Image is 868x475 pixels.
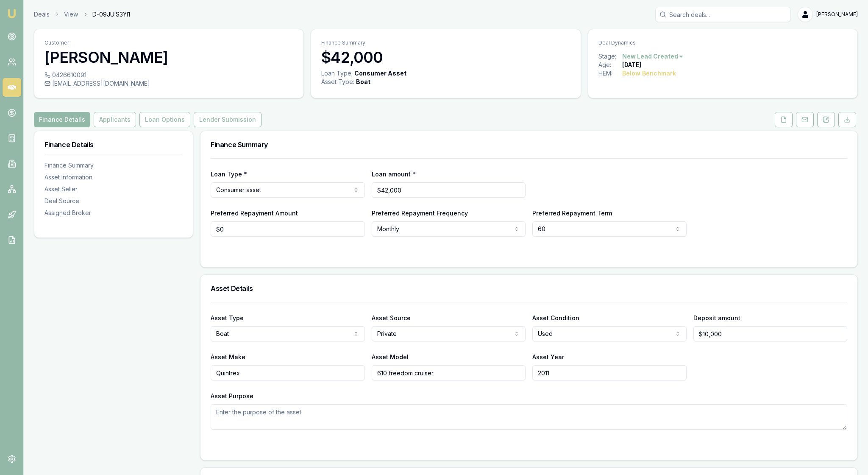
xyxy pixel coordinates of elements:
div: Asset Seller [45,185,183,193]
h3: [PERSON_NAME] [45,49,293,66]
div: Boat [356,78,370,86]
div: 0426610091 [45,71,293,79]
img: emu-icon-u.png [7,8,17,19]
label: Preferred Repayment Frequency [372,210,468,217]
button: Lender Submission [194,112,262,127]
a: Loan Options [138,112,192,127]
label: Preferred Repayment Amount [211,210,298,217]
label: Asset Year [532,353,564,360]
a: Applicants [92,112,138,127]
div: [DATE] [622,61,641,69]
div: Consumer Asset [354,69,406,78]
input: Search deals [655,7,791,22]
label: Asset Type [211,314,244,321]
label: Preferred Repayment Term [532,210,612,217]
h3: Finance Summary [211,141,847,148]
div: Asset Information [45,173,183,182]
input: $ [211,221,365,237]
label: Asset Condition [532,314,579,321]
label: Asset Model [372,353,409,360]
nav: breadcrumb [34,10,130,19]
div: Stage: [598,52,622,61]
a: Deals [34,10,50,19]
h3: $42,000 [321,49,570,66]
h3: Asset Details [211,285,847,292]
p: Deal Dynamics [598,39,847,46]
button: New Lead Created [622,52,684,61]
h3: Finance Details [45,141,183,148]
label: Asset Source [372,314,411,321]
button: Finance Details [34,112,90,127]
button: Applicants [94,112,136,127]
div: Loan Type: [321,69,353,78]
div: Age: [598,61,622,69]
a: Lender Submission [192,112,263,127]
div: [EMAIL_ADDRESS][DOMAIN_NAME] [45,79,293,88]
div: HEM: [598,69,622,78]
label: Loan Type * [211,170,247,178]
input: $ [372,182,526,198]
div: Finance Summary [45,161,183,170]
label: Asset Purpose [211,392,253,400]
span: D-09JUIS3YI1 [92,10,130,19]
div: Assigned Broker [45,209,183,217]
div: Deal Source [45,197,183,205]
label: Asset Make [211,353,245,360]
label: Loan amount * [372,170,416,178]
button: Loan Options [139,112,190,127]
p: Customer [45,39,293,46]
a: Finance Details [34,112,92,127]
p: Finance Summary [321,39,570,46]
span: [PERSON_NAME] [816,11,858,18]
div: Asset Type : [321,78,354,86]
a: View [64,10,78,19]
input: $ [693,326,848,341]
div: Below Benchmark [622,69,676,78]
label: Deposit amount [693,314,740,321]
